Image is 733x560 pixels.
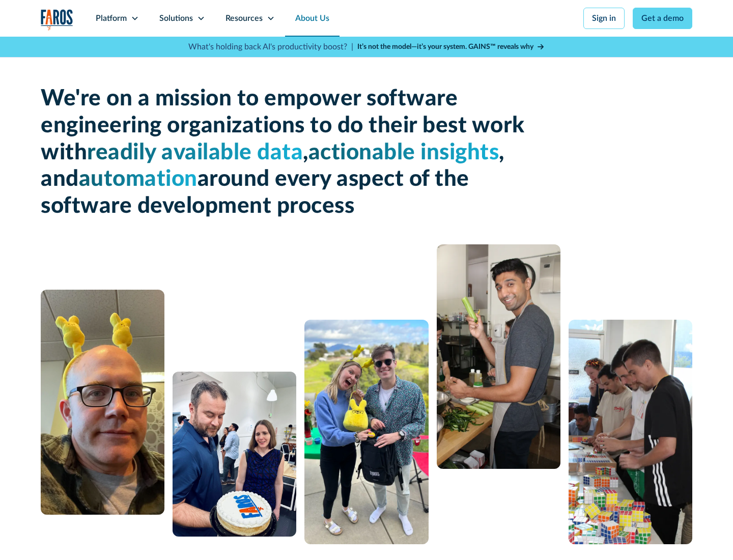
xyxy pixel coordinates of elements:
[96,12,127,24] div: Platform
[188,41,353,53] p: What's holding back AI's productivity boost? |
[159,12,193,24] div: Solutions
[41,9,73,30] img: Logo of the analytics and reporting company Faros.
[308,142,499,164] span: actionable insights
[41,290,164,515] img: A man with glasses and a bald head wearing a yellow bunny headband.
[41,86,529,220] h1: We're on a mission to empower software engineering organizations to do their best work with , , a...
[357,43,533,50] strong: It’s not the model—it’s your system. GAINS™ reveals why
[41,9,73,30] a: home
[583,8,625,29] a: Sign in
[633,8,692,29] a: Get a demo
[304,320,428,544] img: A man and a woman standing next to each other.
[79,168,198,190] span: automation
[225,12,263,24] div: Resources
[569,320,692,544] img: 5 people constructing a puzzle from Rubik's cubes
[87,142,303,164] span: readily available data
[357,42,545,52] a: It’s not the model—it’s your system. GAINS™ reveals why
[437,244,560,469] img: man cooking with celery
